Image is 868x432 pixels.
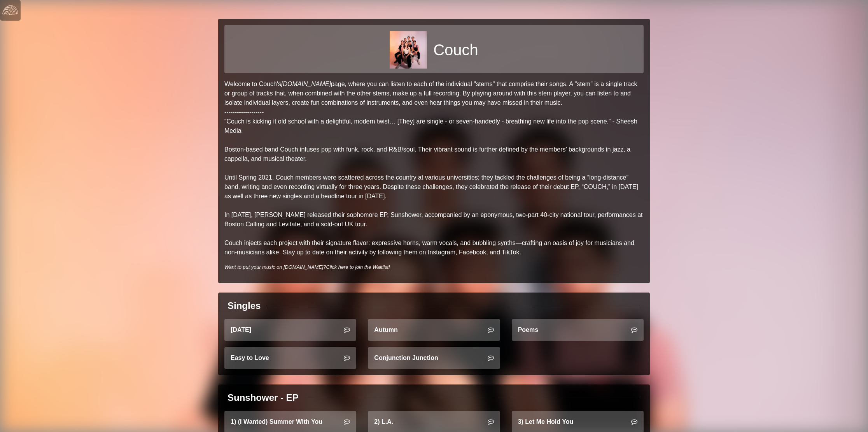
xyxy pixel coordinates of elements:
[281,81,331,87] a: [DOMAIN_NAME]
[326,264,390,270] a: Click here to join the Waitlist!
[224,79,644,257] p: Welcome to Couch's page, where you can listen to each of the individual "stems" that comprise the...
[224,347,356,369] a: Easy to Love
[2,2,18,18] img: logo-white-4c48a5e4bebecaebe01ca5a9d34031cfd3d4ef9ae749242e8c4bf12ef99f53e8.png
[224,264,390,270] i: Want to put your music on [DOMAIN_NAME]?
[512,319,644,341] a: Poems
[368,319,500,341] a: Autumn
[368,347,500,369] a: Conjunction Junction
[227,299,261,313] div: Singles
[224,319,356,341] a: [DATE]
[227,391,299,405] div: Sunshower - EP
[390,31,427,69] img: 0b9ba5677a9dcdb81f0e6bf23345a38f5e1a363bb4420db7fe2df4c5b995abe8.jpg
[433,41,478,59] h1: Couch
